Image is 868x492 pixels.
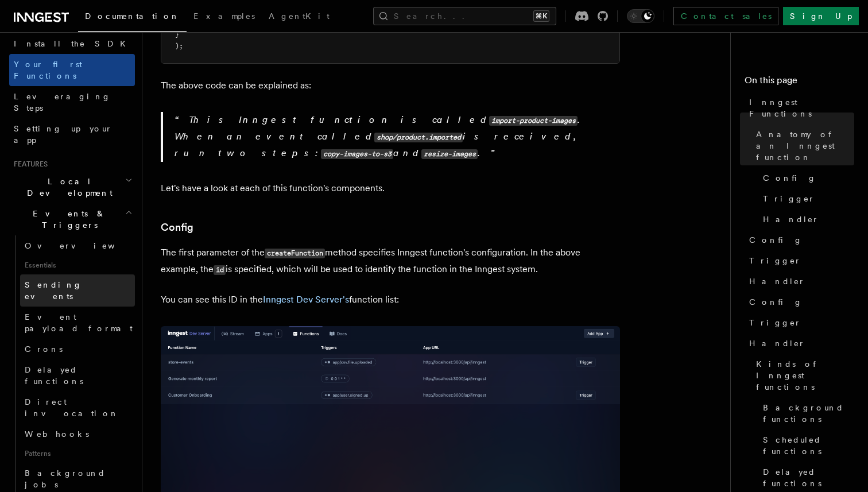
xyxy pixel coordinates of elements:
[763,214,819,225] span: Handler
[25,344,63,354] span: Crons
[25,280,82,301] span: Sending events
[758,188,854,209] a: Trigger
[9,86,135,118] a: Leveraging Steps
[20,424,135,444] a: Webhooks
[321,149,393,159] code: copy-images-to-s3
[187,3,262,31] a: Examples
[756,129,854,163] span: Anatomy of an Inngest function
[749,234,803,246] span: Config
[749,276,805,287] span: Handler
[14,39,133,48] span: Install the SDK
[161,180,620,196] p: Let's have a look at each of this function's components.
[9,171,135,203] button: Local Development
[627,9,654,23] button: Toggle dark mode
[763,402,854,425] span: Background functions
[20,392,135,424] a: Direct invocation
[745,292,854,312] a: Config
[263,294,349,305] a: Inngest Dev Server's
[20,359,135,392] a: Delayed functions
[673,7,778,25] a: Contact sales
[421,149,478,159] code: resize-images
[85,11,180,21] span: Documentation
[745,73,854,92] h4: On this page
[374,133,463,142] code: shop/product.imported
[20,339,135,359] a: Crons
[25,365,83,386] span: Delayed functions
[14,60,82,80] span: Your first Functions
[751,124,854,168] a: Anatomy of an Inngest function
[745,250,854,271] a: Trigger
[533,10,549,22] kbd: ⌘K
[14,124,113,145] span: Setting up your app
[193,11,255,21] span: Examples
[269,11,330,21] span: AgentKit
[265,249,325,258] code: createFunction
[758,429,854,462] a: Scheduled functions
[161,78,620,94] p: The above code can be explained as:
[9,118,135,150] a: Setting up your app
[262,3,336,31] a: AgentKit
[25,468,106,489] span: Background jobs
[20,274,135,307] a: Sending events
[175,30,179,38] span: }
[9,176,125,199] span: Local Development
[20,235,135,256] a: Overview
[214,265,226,275] code: id
[14,92,111,113] span: Leveraging Steps
[749,96,854,119] span: Inngest Functions
[749,255,801,266] span: Trigger
[756,358,854,393] span: Kinds of Inngest functions
[161,292,620,308] p: You can see this ID in the function list:
[745,312,854,333] a: Trigger
[745,92,854,124] a: Inngest Functions
[749,317,801,328] span: Trigger
[175,42,183,50] span: );
[25,241,143,250] span: Overview
[749,338,805,349] span: Handler
[25,429,89,439] span: Webhooks
[763,193,815,204] span: Trigger
[783,7,859,25] a: Sign Up
[78,3,187,32] a: Documentation
[9,33,135,54] a: Install the SDK
[9,160,48,169] span: Features
[749,296,803,308] span: Config
[20,444,135,463] span: Patterns
[745,271,854,292] a: Handler
[9,208,125,231] span: Events & Triggers
[25,312,133,333] span: Event payload format
[20,307,135,339] a: Event payload format
[20,256,135,274] span: Essentials
[9,203,135,235] button: Events & Triggers
[763,466,854,489] span: Delayed functions
[758,209,854,230] a: Handler
[373,7,556,25] button: Search...⌘K
[751,354,854,397] a: Kinds of Inngest functions
[745,333,854,354] a: Handler
[175,112,620,162] p: This Inngest function is called . When an event called is received, run two steps: and .
[758,168,854,188] a: Config
[161,245,620,278] p: The first parameter of the method specifies Inngest function's configuration. In the above exampl...
[25,397,119,418] span: Direct invocation
[763,434,854,457] span: Scheduled functions
[745,230,854,250] a: Config
[489,116,578,126] code: import-product-images
[763,172,816,184] span: Config
[758,397,854,429] a: Background functions
[9,54,135,86] a: Your first Functions
[161,219,193,235] a: Config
